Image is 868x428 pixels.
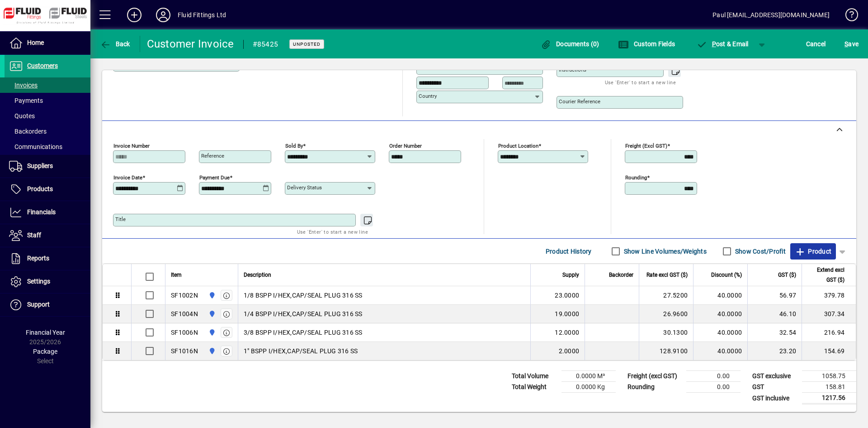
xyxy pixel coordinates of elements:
span: Description [244,270,271,280]
span: AUCKLAND [206,290,217,300]
button: Product History [542,243,595,260]
mat-label: Country [419,93,437,99]
label: Show Cost/Profit [733,247,786,256]
span: Communications [9,143,62,150]
div: Customer Invoice [147,37,234,51]
a: Knowledge Base [839,2,857,31]
td: GST exclusive [748,371,802,382]
div: 27.5200 [645,291,688,300]
div: SF1002N [171,291,198,300]
button: Profile [149,7,178,23]
span: Products [27,185,53,192]
a: Payments [5,93,90,108]
mat-label: Freight (excl GST) [625,143,667,149]
div: 26.9600 [645,309,688,318]
td: 40.0000 [693,342,747,360]
span: ost & Email [696,40,749,48]
mat-hint: Use 'Enter' to start a new line [297,226,368,237]
td: 40.0000 [693,286,747,305]
td: Total Volume [507,371,561,382]
span: Product History [546,244,592,259]
mat-label: Delivery status [287,184,322,191]
button: Back [98,36,132,52]
td: 307.34 [802,305,856,323]
button: Product [790,243,836,260]
td: 0.00 [686,371,741,382]
td: 46.10 [747,305,802,323]
span: 12.0000 [555,328,579,337]
button: Post & Email [692,36,753,52]
span: Payments [9,97,43,104]
td: 56.97 [747,286,802,305]
button: Add [120,7,149,23]
span: S [844,40,848,48]
label: Show Line Volumes/Weights [622,247,707,256]
div: Paul [EMAIL_ADDRESS][DOMAIN_NAME] [712,8,830,22]
a: Support [5,293,90,316]
span: AUCKLAND [206,327,217,337]
span: Customers [27,62,58,69]
td: 379.78 [802,286,856,305]
span: Item [171,270,182,280]
span: Product [795,244,831,259]
button: Documents (0) [538,36,602,52]
span: 2.0000 [559,346,580,356]
a: Invoices [5,77,90,93]
span: Extend excl GST ($) [807,265,844,285]
td: 0.00 [686,382,741,393]
div: #85425 [253,37,278,52]
div: 30.1300 [645,328,688,337]
span: AUCKLAND [206,346,217,356]
span: Rate excl GST ($) [646,270,688,280]
span: Financials [27,208,56,216]
mat-label: Product location [498,143,538,149]
a: Backorders [5,124,90,139]
span: Staff [27,231,41,239]
td: GST [748,382,802,393]
td: Rounding [623,382,686,393]
span: Financial Year [26,329,65,336]
button: Custom Fields [616,36,677,52]
div: SF1004N [171,309,198,318]
td: 23.20 [747,342,802,360]
span: 19.0000 [555,309,579,318]
span: Home [27,39,44,46]
td: 32.54 [747,323,802,342]
mat-label: Invoice date [113,174,142,181]
div: SF1016N [171,346,198,356]
span: Supply [562,270,579,280]
span: Backorders [9,128,47,135]
span: Reports [27,255,49,262]
span: 1/8 BSPP I/HEX,CAP/SEAL PLUG 316 SS [244,291,363,300]
a: Suppliers [5,155,90,178]
div: 128.9100 [645,346,688,356]
a: Home [5,32,90,54]
td: 216.94 [802,323,856,342]
mat-label: Invoice number [113,143,150,149]
span: Cancel [806,37,826,51]
td: 154.69 [802,342,856,360]
mat-label: Title [115,216,126,222]
div: SF1006N [171,328,198,337]
span: Documents (0) [541,40,599,48]
td: 40.0000 [693,305,747,323]
span: Custom Fields [618,40,675,48]
mat-label: Courier Reference [559,98,600,105]
td: 0.0000 Kg [561,382,616,393]
td: 1058.75 [802,371,856,382]
app-page-header-button: Back [90,36,140,52]
mat-label: Payment due [199,174,230,181]
a: Products [5,178,90,201]
mat-label: Reference [201,153,224,159]
mat-label: Rounding [625,174,647,181]
td: Freight (excl GST) [623,371,686,382]
td: Total Weight [507,382,561,393]
span: 23.0000 [555,291,579,300]
button: Save [842,36,861,52]
span: Quotes [9,112,35,120]
span: Back [100,40,130,48]
span: Invoices [9,82,38,89]
mat-hint: Use 'Enter' to start a new line [605,77,676,87]
a: Staff [5,224,90,247]
a: Reports [5,247,90,270]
